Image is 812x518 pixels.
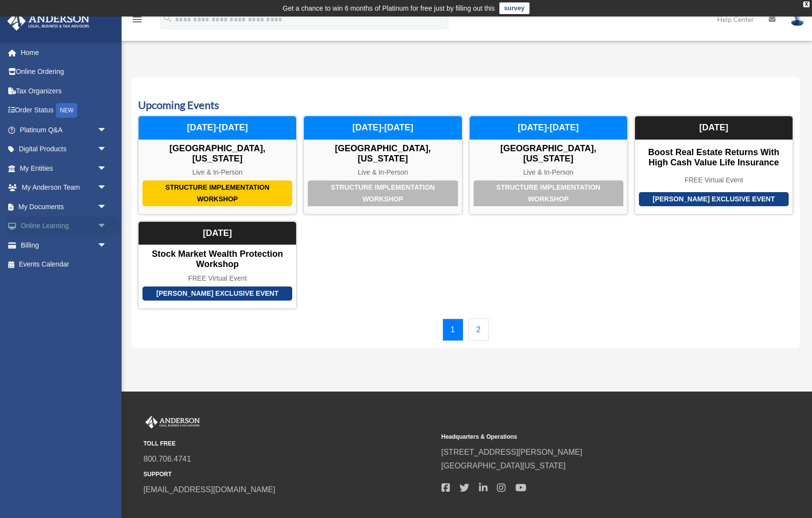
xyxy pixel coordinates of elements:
small: SUPPORT [143,469,435,480]
div: [PERSON_NAME] Exclusive Event [142,286,292,301]
a: [STREET_ADDRESS][PERSON_NAME] [441,448,583,456]
a: My Documentsarrow_drop_down [7,197,122,216]
a: 2 [468,319,489,341]
a: [GEOGRAPHIC_DATA][US_STATE] [441,462,566,470]
a: Structure Implementation Workshop [GEOGRAPHIC_DATA], [US_STATE] Live & In-Person [DATE]-[DATE] [303,116,462,214]
a: Order StatusNEW [7,101,122,121]
div: [DATE]-[DATE] [470,116,627,140]
a: Structure Implementation Workshop [GEOGRAPHIC_DATA], [US_STATE] Live & In-Person [DATE]-[DATE] [469,116,628,214]
div: Stock Market Wealth Protection Workshop [139,249,296,270]
div: [DATE]-[DATE] [139,116,296,140]
a: Tax Organizers [7,81,122,101]
a: Structure Implementation Workshop [GEOGRAPHIC_DATA], [US_STATE] Live & In-Person [DATE]-[DATE] [138,116,297,214]
a: Events Calendar [7,255,117,274]
div: Structure Implementation Workshop [474,180,623,206]
div: [GEOGRAPHIC_DATA], [US_STATE] [139,143,296,164]
div: [DATE]-[DATE] [304,116,461,140]
span: arrow_drop_down [97,197,117,217]
div: Boost Real Estate Returns with High Cash Value Life Insurance [635,147,793,168]
div: Get a chance to win 6 months of Platinum for free just by filling out this [282,2,495,14]
div: Live & In-Person [304,168,461,177]
div: Live & In-Person [139,168,296,177]
a: Online Ordering [7,62,122,82]
a: Home [7,43,122,62]
a: Online Learningarrow_drop_down [7,216,122,236]
div: Structure Implementation Workshop [142,180,292,206]
div: Structure Implementation Workshop [308,180,458,206]
div: FREE Virtual Event [139,274,296,283]
img: Anderson Advisors Platinum Portal [143,416,202,429]
a: My Anderson Teamarrow_drop_down [7,178,122,197]
a: menu [131,17,143,25]
a: Platinum Q&Aarrow_drop_down [7,120,122,140]
div: [GEOGRAPHIC_DATA], [US_STATE] [470,143,627,164]
span: arrow_drop_down [97,216,117,236]
div: FREE Virtual Event [635,176,793,184]
div: [PERSON_NAME] Exclusive Event [639,192,789,206]
img: User Pic [790,12,805,26]
a: [PERSON_NAME] Exclusive Event Boost Real Estate Returns with High Cash Value Life Insurance FREE ... [635,116,793,214]
a: survey [499,2,530,14]
div: close [803,1,810,7]
a: Billingarrow_drop_down [7,235,122,255]
div: [DATE] [635,116,793,140]
div: [DATE] [139,222,296,245]
small: Headquarters & Operations [441,432,733,442]
a: 1 [442,319,463,341]
h3: Upcoming Events [138,98,793,113]
a: Digital Productsarrow_drop_down [7,140,122,159]
i: menu [131,14,143,25]
div: Live & In-Person [470,168,627,177]
a: My Entitiesarrow_drop_down [7,159,122,178]
i: search [162,13,173,24]
small: TOLL FREE [143,439,435,449]
img: Anderson Advisors Platinum Portal [4,12,92,31]
span: arrow_drop_down [97,140,117,160]
a: 800.706.4741 [143,455,191,463]
a: [EMAIL_ADDRESS][DOMAIN_NAME] [143,485,275,494]
div: [GEOGRAPHIC_DATA], [US_STATE] [304,143,461,164]
div: NEW [56,103,77,118]
a: [PERSON_NAME] Exclusive Event Stock Market Wealth Protection Workshop FREE Virtual Event [DATE] [138,221,297,309]
span: arrow_drop_down [97,159,117,179]
span: arrow_drop_down [97,178,117,198]
span: arrow_drop_down [97,235,117,255]
span: arrow_drop_down [97,120,117,140]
